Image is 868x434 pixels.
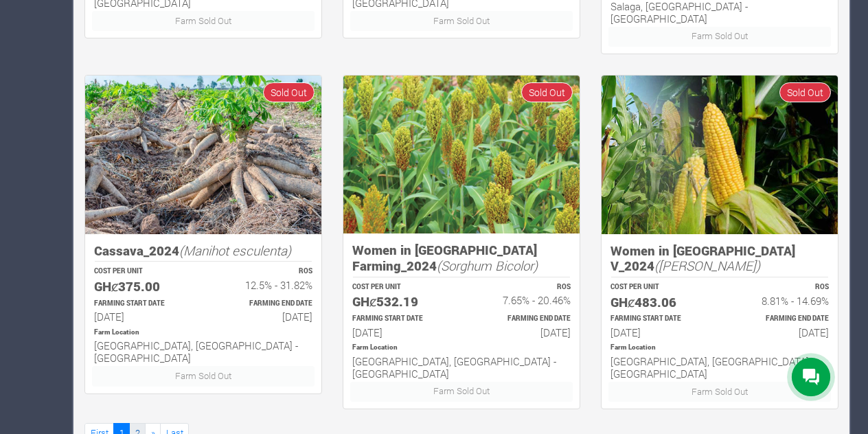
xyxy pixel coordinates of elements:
p: ROS [216,266,312,277]
h6: [DATE] [474,326,571,339]
h5: GHȼ483.06 [610,295,707,310]
p: Estimated Farming Start Date [352,314,449,324]
p: Estimated Farming End Date [732,314,829,324]
h5: GHȼ532.19 [352,294,449,310]
h6: [DATE] [94,310,191,323]
h6: [DATE] [352,326,449,339]
h6: [DATE] [610,326,707,339]
h6: 8.81% - 14.69% [732,295,829,307]
h6: [DATE] [216,310,312,323]
h5: Women in [GEOGRAPHIC_DATA] V_2024 [610,243,829,274]
p: ROS [474,282,571,293]
p: Estimated Farming Start Date [94,299,191,309]
span: Sold Out [521,82,573,102]
h6: 7.65% - 20.46% [474,294,571,306]
img: growforme image [602,76,838,234]
span: Sold Out [779,82,831,102]
p: Estimated Farming End Date [474,314,571,324]
p: ROS [732,282,829,293]
h6: [GEOGRAPHIC_DATA], [GEOGRAPHIC_DATA] - [GEOGRAPHIC_DATA] [610,355,829,380]
h6: [GEOGRAPHIC_DATA], [GEOGRAPHIC_DATA] - [GEOGRAPHIC_DATA] [352,355,571,380]
p: Estimated Farming Start Date [610,314,707,324]
i: (Manihot esculenta) [179,242,291,259]
h5: Cassava_2024 [94,243,312,259]
h6: [GEOGRAPHIC_DATA], [GEOGRAPHIC_DATA] - [GEOGRAPHIC_DATA] [94,339,312,364]
span: Sold Out [263,82,315,102]
h5: Women in [GEOGRAPHIC_DATA] Farming_2024 [352,242,571,273]
h6: 12.5% - 31.82% [216,279,312,291]
p: COST PER UNIT [352,282,449,293]
i: (Sorghum Bicolor) [437,257,538,274]
p: Location of Farm [610,343,829,353]
i: ([PERSON_NAME]) [654,257,760,274]
p: COST PER UNIT [610,282,707,293]
h6: [DATE] [732,326,829,339]
p: COST PER UNIT [94,266,191,277]
h5: GHȼ375.00 [94,279,191,295]
img: growforme image [85,76,321,234]
p: Estimated Farming End Date [216,299,312,309]
p: Location of Farm [94,328,312,338]
p: Location of Farm [352,343,571,353]
img: growforme image [343,76,580,233]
